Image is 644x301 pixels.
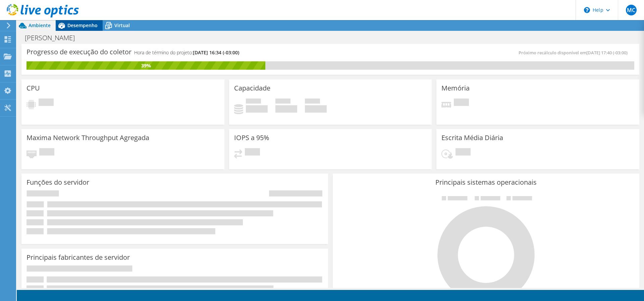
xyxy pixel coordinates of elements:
span: Próximo recálculo disponível em [519,50,631,56]
h4: 0 GiB [305,105,327,113]
h4: 0 GiB [275,105,297,113]
span: [DATE] 16:34 (-03:00) [193,49,239,56]
h3: Memória [441,84,470,92]
span: MC [626,5,637,15]
span: Pendente [454,99,469,108]
h4: 0 GiB [246,105,268,113]
svg: \n [584,7,590,13]
span: Virtual [114,22,130,28]
h3: Escrita Média Diária [441,134,503,141]
h1: [PERSON_NAME] [22,34,85,42]
h3: Principais fabricantes de servidor [26,254,130,261]
span: Pendente [455,148,471,157]
h3: Principais sistemas operacionais [338,179,634,186]
h3: CPU [26,84,40,92]
span: Desempenho [67,22,98,28]
h4: Hora de término do projeto: [134,49,239,56]
h3: Funções do servidor [26,179,89,186]
h3: IOPS a 95% [234,134,269,141]
div: 39% [26,62,265,69]
span: Pendente [245,148,260,157]
h3: Capacidade [234,84,270,92]
span: [DATE] 17:40 (-03:00) [586,50,628,56]
h3: Maxima Network Throughput Agregada [26,134,149,141]
span: Total [305,99,320,105]
span: Pendente [39,148,54,157]
span: Ambiente [29,22,51,28]
span: Pendente [39,99,54,108]
span: Usado [246,99,261,105]
span: Disponível [275,99,290,105]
